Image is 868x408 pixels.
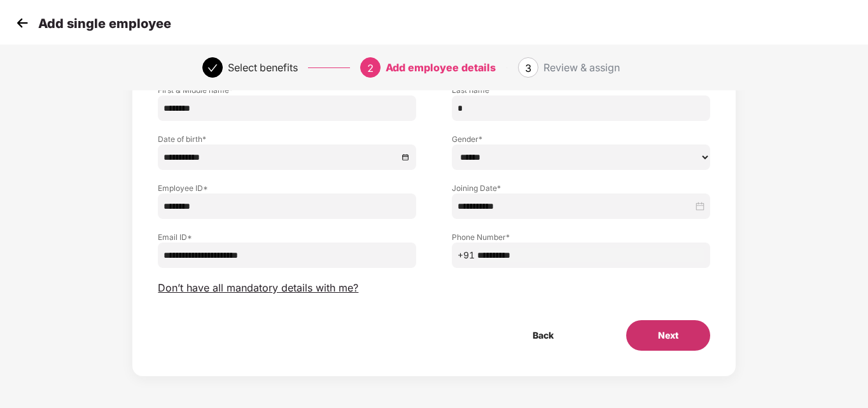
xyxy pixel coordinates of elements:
div: Select benefits [228,57,298,78]
span: +91 [458,248,475,262]
span: 2 [367,62,374,74]
button: Next [626,320,710,351]
label: Joining Date [452,183,710,193]
label: Date of birth [158,134,416,144]
button: Back [501,320,585,351]
p: Add single employee [38,16,171,31]
label: Email ID [158,232,416,243]
label: Employee ID [158,183,416,193]
img: svg+xml;base64,PHN2ZyB4bWxucz0iaHR0cDovL3d3dy53My5vcmcvMjAwMC9zdmciIHdpZHRoPSIzMCIgaGVpZ2h0PSIzMC... [13,13,32,32]
div: Review & assign [543,57,620,78]
div: Add employee details [386,57,496,78]
span: Don’t have all mandatory details with me? [158,281,358,295]
span: 3 [525,62,531,74]
label: Gender [452,134,710,144]
label: Phone Number [452,232,710,243]
span: check [207,63,218,73]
